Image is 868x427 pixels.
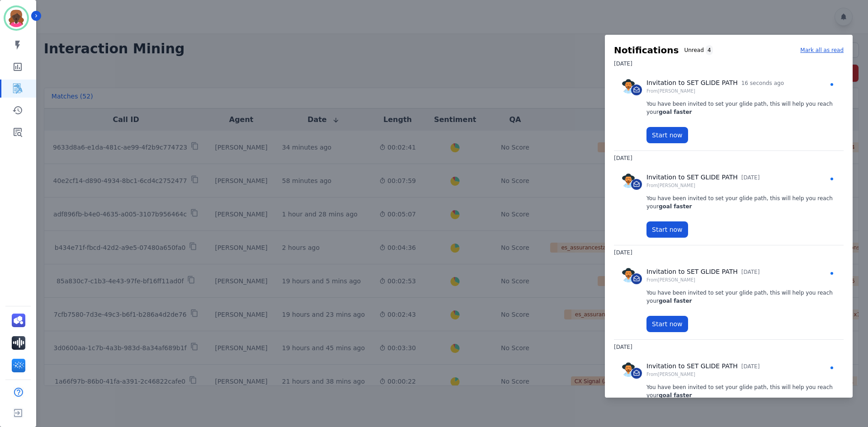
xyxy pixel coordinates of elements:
[646,173,738,182] p: Invitation to SET GLIDE PATH
[621,79,636,94] img: Rounded avatar
[741,362,760,371] p: [DATE]
[646,277,759,283] p: From [PERSON_NAME]
[621,362,636,377] img: Rounded avatar
[614,56,844,71] h3: [DATE]
[614,151,844,165] h3: [DATE]
[5,7,27,29] img: Bordered avatar
[614,340,844,354] h3: [DATE]
[659,392,692,399] strong: goal faster
[646,221,688,238] button: Start now
[684,46,703,54] p: Unread
[706,45,713,55] div: 4
[646,289,836,305] p: You have been invited to set your glide path, this will help you reach your
[646,182,759,189] p: From [PERSON_NAME]
[659,203,692,210] strong: goal faster
[646,383,836,399] p: You have been invited to set your glide path, this will help you reach your
[621,174,636,188] img: Rounded avatar
[741,268,760,276] p: [DATE]
[646,127,688,143] button: Start now
[646,361,738,371] p: Invitation to SET GLIDE PATH
[646,194,836,211] p: You have been invited to set your glide path, this will help you reach your
[614,245,844,260] h3: [DATE]
[614,44,679,56] h2: Notifications
[646,267,738,277] p: Invitation to SET GLIDE PATH
[659,109,692,115] strong: goal faster
[741,79,784,87] p: 16 seconds ago
[646,316,688,332] button: Start now
[646,88,784,94] p: From [PERSON_NAME]
[646,371,759,378] p: From [PERSON_NAME]
[659,298,692,304] strong: goal faster
[621,268,636,282] img: Rounded avatar
[646,78,738,88] p: Invitation to SET GLIDE PATH
[800,46,844,54] p: Mark all as read
[741,174,760,182] p: [DATE]
[646,100,836,116] p: You have been invited to set your glide path, this will help you reach your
